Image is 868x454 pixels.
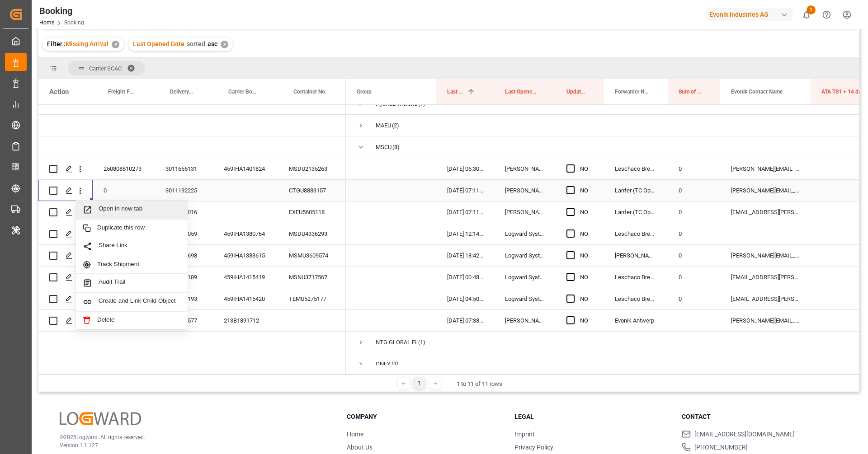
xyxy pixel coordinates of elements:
[668,158,720,179] div: 0
[155,158,213,179] div: 3011655131
[347,444,373,451] a: About Us
[807,5,816,14] span: 1
[38,245,346,267] div: Press SPACE to select this row.
[494,267,556,288] div: Logward System
[39,4,84,18] div: Booking
[38,310,346,332] div: Press SPACE to select this row.
[278,288,346,309] div: TEMU5275177
[604,288,668,309] div: Leschaco Bremen
[514,431,535,438] a: Imprint
[731,89,783,95] span: Evonik Contact Name
[706,8,793,21] div: Evonik Industries AG
[580,245,593,266] div: NO
[494,288,556,309] div: Logward System
[278,267,346,288] div: MSNU3717567
[38,158,346,180] div: Press SPACE to select this row.
[494,180,556,201] div: [PERSON_NAME]
[580,180,593,201] div: NO
[494,223,556,244] div: Logward System
[604,223,668,244] div: Leschaco Bremen
[668,223,720,244] div: 0
[38,267,346,288] div: Press SPACE to select this row.
[38,223,346,245] div: Press SPACE to select this row.
[457,379,502,388] div: 1 to 11 of 11 rows
[720,158,811,179] div: [PERSON_NAME][EMAIL_ADDRESS][PERSON_NAME][DOMAIN_NAME]
[720,180,811,201] div: [PERSON_NAME][EMAIL_ADDRESS][DOMAIN_NAME]
[580,310,593,331] div: NO
[566,89,585,95] span: Update Last Opened By
[376,354,391,374] div: ONEY
[93,180,155,201] div: 0
[615,89,649,95] span: Forwarder Name
[66,40,108,47] span: Missing Arrival
[392,354,399,374] span: (3)
[436,288,494,309] div: [DATE] 04:50:01
[668,267,720,288] div: 0
[278,158,346,179] div: MSDU2135263
[155,180,213,201] div: 3011192225
[514,444,553,451] a: Privacy Policy
[436,158,494,179] div: [DATE] 06:30:27
[38,115,346,136] div: Press SPACE to select this row.
[720,288,811,309] div: [EMAIL_ADDRESS][PERSON_NAME][DOMAIN_NAME]
[580,202,593,223] div: NO
[213,288,278,309] div: 459IHA1415420
[447,89,463,95] span: Last Opened Date
[293,89,326,95] span: Container No.
[494,245,556,266] div: Logward System
[60,412,141,425] img: Logward Logo
[720,201,811,223] div: [EMAIL_ADDRESS][PERSON_NAME][DOMAIN_NAME]
[278,223,346,244] div: MSDU4336293
[604,158,668,179] div: Leschaco Bremen
[604,180,668,201] div: Lanfer (TC Operator)
[604,245,668,266] div: [PERSON_NAME]
[668,180,720,201] div: 0
[213,267,278,288] div: 459IHA1415419
[668,288,720,309] div: 0
[436,267,494,288] div: [DATE] 00:48:32
[392,115,399,136] span: (2)
[89,65,122,72] span: Carrier SCAC
[49,88,69,96] div: Action
[494,201,556,223] div: [PERSON_NAME]
[392,137,400,158] span: (8)
[682,412,838,421] h3: Contact
[720,245,811,266] div: [PERSON_NAME][EMAIL_ADDRESS][DOMAIN_NAME]
[93,158,155,179] div: 250808610273
[505,89,537,95] span: Last Opened By
[278,180,346,201] div: CTGU8883157
[580,159,593,179] div: NO
[60,433,324,441] p: © 2025 Logward. All rights reserved.
[60,441,324,449] p: Version 1.1.127
[604,201,668,223] div: Lanfer (TC Operator)
[38,332,346,353] div: Press SPACE to select this row.
[208,40,217,47] span: asc
[133,40,184,47] span: Last Opened Date
[38,288,346,310] div: Press SPACE to select this row.
[347,412,503,421] h3: Company
[170,89,194,95] span: Delivery No.
[436,245,494,266] div: [DATE] 18:42:37
[47,40,66,47] span: Filter :
[38,201,346,223] div: Press SPACE to select this row.
[213,245,278,266] div: 459IHA1383615
[580,267,593,288] div: NO
[436,223,494,244] div: [DATE] 12:14:56
[580,289,593,309] div: NO
[604,267,668,288] div: Leschaco Bremen
[347,431,363,438] a: Home
[668,245,720,266] div: 0
[679,89,701,95] span: Sum of Events
[376,115,391,136] div: MAEU
[494,310,556,331] div: [PERSON_NAME]
[213,310,278,331] div: 213B1891712
[668,201,720,223] div: 0
[694,443,748,452] span: [PHONE_NUMBER]
[213,223,278,244] div: 459IHA1380764
[414,378,425,389] div: 1
[357,89,372,95] span: Group
[278,245,346,266] div: MSMU3609574
[720,310,811,331] div: [PERSON_NAME][EMAIL_ADDRESS][DOMAIN_NAME]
